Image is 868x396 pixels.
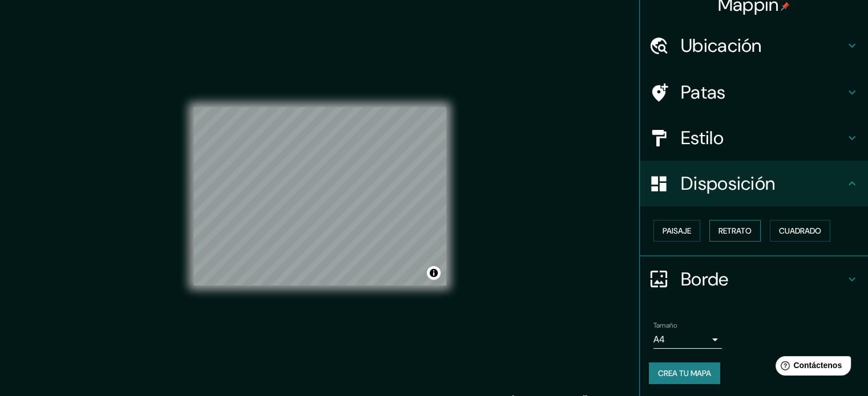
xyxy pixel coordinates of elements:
div: Ubicación [640,23,868,68]
font: Patas [681,80,726,104]
button: Crea tu mapa [649,362,720,384]
canvas: Mapa [193,107,446,285]
button: Cuadrado [770,220,830,242]
div: Patas [640,70,868,115]
font: Borde [681,267,729,291]
div: Estilo [640,115,868,161]
font: Ubicación [681,34,762,58]
button: Retrato [709,220,761,242]
button: Activar o desactivar atribución [427,266,441,280]
font: Paisaje [663,226,691,236]
font: A4 [653,333,665,345]
div: A4 [653,330,722,349]
font: Crea tu mapa [658,368,711,378]
font: Retrato [718,226,752,236]
font: Disposición [681,172,775,195]
div: Borde [640,256,868,302]
button: Paisaje [653,220,700,242]
font: Estilo [681,126,724,150]
div: Disposición [640,161,868,206]
img: pin-icon.png [781,2,790,11]
font: Cuadrado [779,226,821,236]
iframe: Lanzador de widgets de ayuda [766,352,855,383]
font: Tamaño [653,321,677,330]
